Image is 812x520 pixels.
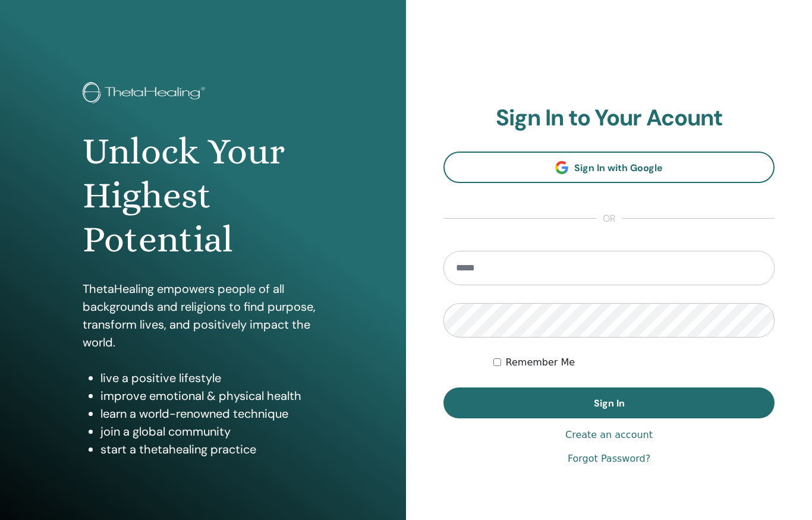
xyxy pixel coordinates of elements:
[597,212,622,226] span: or
[443,387,775,418] button: Sign In
[568,452,650,466] a: Forgot Password?
[443,105,775,132] h2: Sign In to Your Acount
[83,280,323,351] p: ThetaHealing empowers people of all backgrounds and religions to find purpose, transform lives, a...
[100,423,323,440] li: join a global community
[443,152,775,183] a: Sign In with Google
[565,428,653,442] a: Create an account
[100,440,323,458] li: start a thetahealing practice
[493,355,775,370] div: Keep me authenticated indefinitely or until I manually logout
[594,397,625,409] span: Sign In
[83,130,323,262] h1: Unlock Your Highest Potential
[574,162,663,174] span: Sign In with Google
[100,405,323,423] li: learn a world-renowned technique
[100,369,323,387] li: live a positive lifestyle
[506,355,575,370] label: Remember Me
[100,387,323,405] li: improve emotional & physical health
